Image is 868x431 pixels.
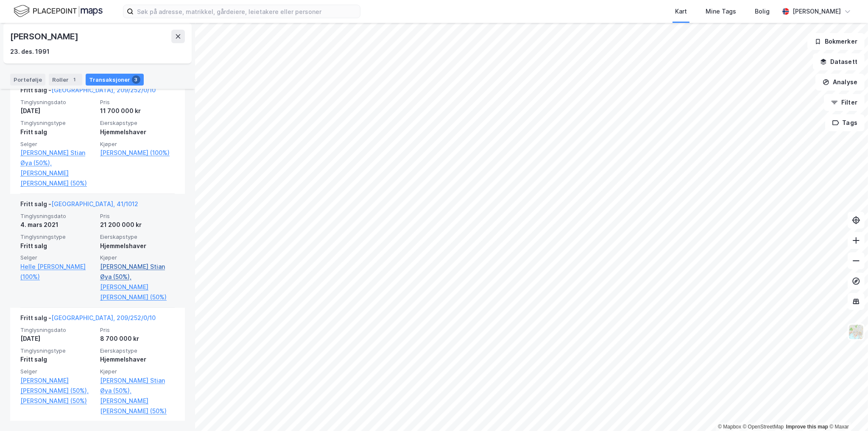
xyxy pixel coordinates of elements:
[815,74,865,91] button: Analyse
[14,4,103,19] img: logo.f888ab2527a4732fd821a326f86c7f29.svg
[825,114,865,131] button: Tags
[20,254,95,261] span: Selger
[20,213,95,220] span: Tinglysningsdato
[20,241,95,251] div: Fritt salg
[100,376,175,396] a: [PERSON_NAME] Stian Øya (50%),
[100,148,175,158] a: [PERSON_NAME] (100%)
[718,424,741,430] a: Mapbox
[20,313,156,326] div: Fritt salg -
[100,127,175,137] div: Hjemmelshaver
[807,33,865,50] button: Bokmerker
[100,119,175,127] span: Eierskapstype
[100,233,175,240] span: Eierskapstype
[20,168,95,188] a: [PERSON_NAME] [PERSON_NAME] (50%)
[20,220,95,230] div: 4. mars 2021
[100,368,175,375] span: Kjøper
[20,141,95,148] span: Selger
[51,86,156,94] a: [GEOGRAPHIC_DATA], 209/252/0/10
[100,396,175,416] a: [PERSON_NAME] [PERSON_NAME] (50%)
[20,119,95,127] span: Tinglysningstype
[100,106,175,116] div: 11 700 000 kr
[134,5,360,18] input: Søk på adresse, matrikkel, gårdeiere, leietakere eller personer
[813,53,865,70] button: Datasett
[100,262,175,282] a: [PERSON_NAME] Stian Øya (50%),
[706,6,736,17] div: Mine Tags
[826,390,868,431] div: Kontrollprogram for chat
[100,347,175,354] span: Eierskapstype
[675,6,687,17] div: Kart
[100,99,175,106] span: Pris
[20,199,138,213] div: Fritt salg -
[100,282,175,302] a: [PERSON_NAME] [PERSON_NAME] (50%)
[793,6,841,17] div: [PERSON_NAME]
[824,94,865,111] button: Filter
[786,424,828,430] a: Improve this map
[86,74,144,86] div: Transaksjoner
[20,396,95,406] a: [PERSON_NAME] (50%)
[51,200,138,207] a: [GEOGRAPHIC_DATA], 41/1012
[826,390,868,431] iframe: Chat Widget
[10,30,80,43] div: [PERSON_NAME]
[743,424,784,430] a: OpenStreetMap
[848,324,864,340] img: Z
[70,75,79,84] div: 1
[100,213,175,220] span: Pris
[100,241,175,251] div: Hjemmelshaver
[755,6,770,17] div: Bolig
[20,354,95,365] div: Fritt salg
[10,74,45,86] div: Portefølje
[20,347,95,354] span: Tinglysningstype
[100,334,175,344] div: 8 700 000 kr
[20,85,156,99] div: Fritt salg -
[20,368,95,375] span: Selger
[20,127,95,137] div: Fritt salg
[100,326,175,334] span: Pris
[20,233,95,240] span: Tinglysningstype
[100,141,175,148] span: Kjøper
[10,47,50,57] div: 23. des. 1991
[49,74,82,86] div: Roller
[20,148,95,168] a: [PERSON_NAME] Stian Øya (50%),
[100,254,175,261] span: Kjøper
[20,262,95,282] a: Helle [PERSON_NAME] (100%)
[20,99,95,106] span: Tinglysningsdato
[51,314,156,321] a: [GEOGRAPHIC_DATA], 209/252/0/10
[100,220,175,230] div: 21 200 000 kr
[20,326,95,334] span: Tinglysningsdato
[132,75,140,84] div: 3
[20,106,95,116] div: [DATE]
[20,334,95,344] div: [DATE]
[20,376,95,396] a: [PERSON_NAME] [PERSON_NAME] (50%),
[100,354,175,365] div: Hjemmelshaver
